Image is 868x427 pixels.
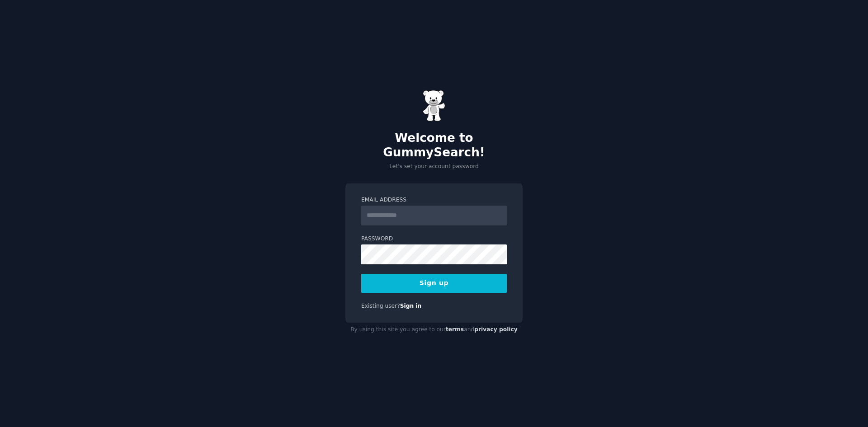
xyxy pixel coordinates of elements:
img: Gummy Bear [423,90,445,122]
label: Password [361,235,507,243]
a: terms [446,326,464,333]
h2: Welcome to GummySearch! [345,131,523,160]
a: Sign in [400,303,422,309]
button: Sign up [361,274,507,293]
div: By using this site you agree to our and [345,323,523,337]
p: Let's set your account password [345,163,523,171]
span: Existing user? [361,303,400,309]
label: Email Address [361,196,507,204]
a: privacy policy [474,326,518,333]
